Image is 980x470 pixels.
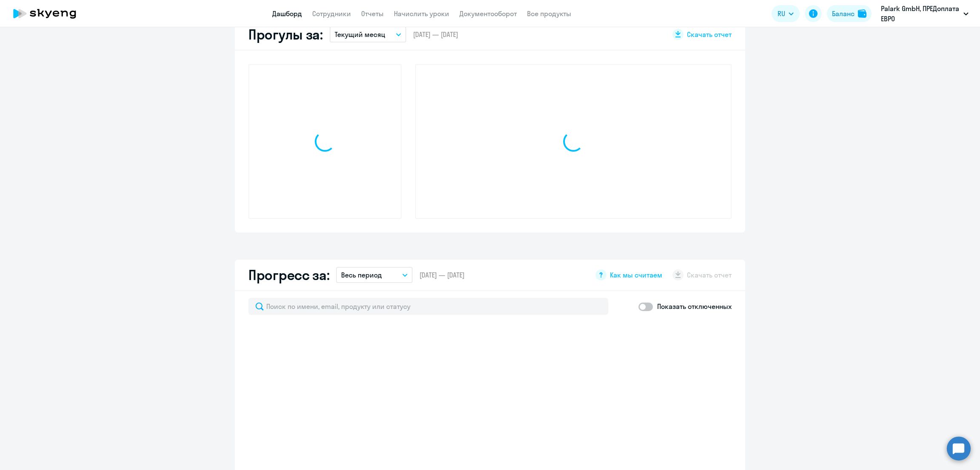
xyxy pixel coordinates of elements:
p: Palark GmbH, ПРЕДоплата ЕВРО [881,3,960,24]
h2: Прогулы за: [248,26,323,43]
span: Как мы считаем [610,270,662,280]
a: Все продукты [527,9,571,18]
a: Дашборд [272,9,302,18]
p: Весь период [341,270,382,280]
span: [DATE] — [DATE] [419,270,464,280]
a: Документооборот [459,9,517,18]
button: RU [772,5,800,22]
p: Текущий месяц [335,29,385,40]
a: Отчеты [361,9,384,18]
a: Начислить уроки [394,9,449,18]
button: Palark GmbH, ПРЕДоплата ЕВРО [877,3,973,24]
button: Текущий месяц [330,26,406,42]
img: balance [858,9,866,18]
h2: Прогресс за: [248,266,329,283]
input: Поиск по имени, email, продукту или статусу [248,298,608,315]
span: Скачать отчет [687,30,732,39]
span: [DATE] — [DATE] [413,30,458,39]
div: Баланс [832,8,855,19]
button: Балансbalance [827,5,872,22]
a: Сотрудники [312,9,351,18]
button: Весь период [336,267,413,283]
span: RU [778,8,785,19]
p: Показать отключенных [657,301,732,311]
